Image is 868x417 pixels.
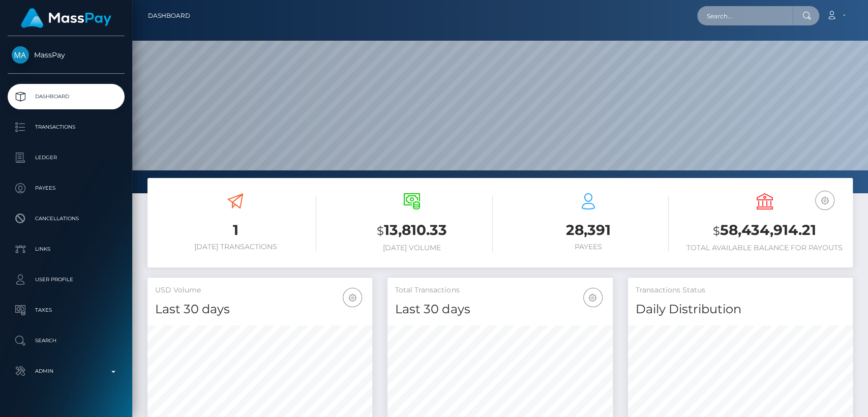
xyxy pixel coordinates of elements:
small: $ [377,224,384,238]
p: Payees [12,181,121,196]
a: Search [8,328,125,353]
img: MassPay [12,46,29,64]
h3: 1 [155,220,316,240]
h6: [DATE] Transactions [155,243,316,251]
p: Admin [12,364,121,379]
h5: USD Volume [155,285,365,295]
h6: Payees [508,243,669,251]
h6: Total Available Balance for Payouts [684,244,845,252]
h5: Total Transactions [395,285,605,295]
input: Search... [697,6,793,25]
a: Ledger [8,145,125,170]
h4: Last 30 days [395,301,605,318]
p: Taxes [12,303,121,318]
small: $ [713,224,720,238]
span: MassPay [8,50,125,59]
a: Dashboard [148,5,190,26]
img: MassPay Logo [21,8,111,28]
a: Transactions [8,114,125,140]
h4: Last 30 days [155,301,365,318]
a: Payees [8,175,125,201]
p: Transactions [12,120,121,135]
p: Ledger [12,150,121,165]
h3: 28,391 [508,220,669,240]
p: Dashboard [12,89,121,104]
a: Taxes [8,297,125,323]
a: Admin [8,359,125,384]
h6: [DATE] Volume [332,244,493,252]
a: Links [8,236,125,262]
h5: Transactions Status [636,285,845,295]
h3: 58,434,914.21 [684,220,845,241]
p: Cancellations [12,211,121,226]
p: Search [12,333,121,348]
p: User Profile [12,272,121,287]
h3: 13,810.33 [332,220,493,241]
a: Cancellations [8,206,125,231]
a: User Profile [8,267,125,292]
a: Dashboard [8,84,125,109]
p: Links [12,242,121,257]
h4: Daily Distribution [636,301,845,318]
